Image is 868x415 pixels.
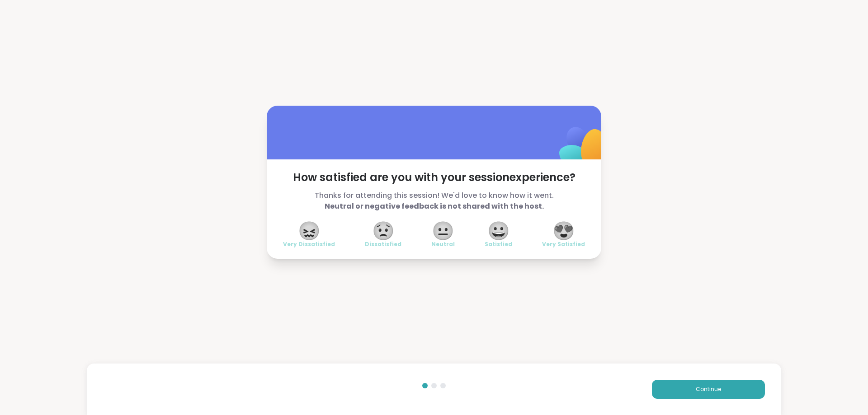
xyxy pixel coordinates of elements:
[283,170,585,185] span: How satisfied are you with your session experience?
[431,241,455,248] span: Neutral
[538,103,628,193] img: ShareWell Logomark
[552,223,575,239] span: 😍
[298,223,321,239] span: 😖
[372,223,395,239] span: 😟
[283,241,335,248] span: Very Dissatisfied
[487,223,510,239] span: 😀
[542,241,585,248] span: Very Satisfied
[432,223,454,239] span: 😐
[325,201,544,211] b: Neutral or negative feedback is not shared with the host.
[365,241,401,248] span: Dissatisfied
[696,385,721,393] span: Continue
[283,190,585,212] span: Thanks for attending this session! We'd love to know how it went.
[485,241,512,248] span: Satisfied
[652,380,765,399] button: Continue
